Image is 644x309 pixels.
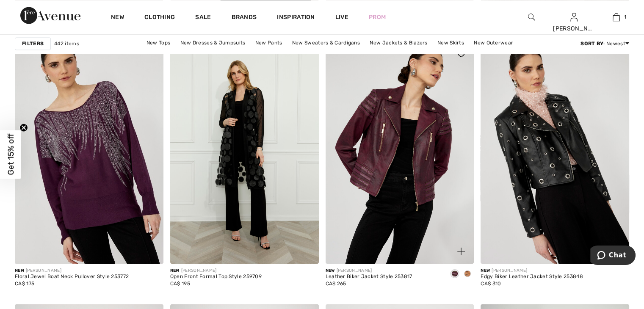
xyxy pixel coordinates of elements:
[277,14,315,22] span: Inspiration
[54,40,79,47] span: 442 items
[481,267,583,273] div: [PERSON_NAME]
[335,13,348,22] a: Live
[326,280,346,286] span: CA$ 265
[448,267,461,281] div: Plum
[144,14,175,22] a: Clothing
[457,50,465,57] img: heart_black_full.svg
[19,124,28,132] button: Close teaser
[457,247,465,255] img: plus_v2.svg
[15,280,34,286] span: CA$ 175
[624,13,626,21] span: 1
[251,37,287,48] a: New Pants
[232,14,257,22] a: Brands
[15,268,24,273] span: New
[20,7,80,24] img: 1ère Avenue
[22,40,44,47] strong: Filters
[326,273,412,279] div: Leather Biker Jacket Style 253817
[570,12,578,22] img: My Info
[613,12,620,22] img: My Bag
[553,24,594,33] div: [PERSON_NAME]
[470,37,517,48] a: New Outerwear
[170,268,180,273] span: New
[15,267,129,273] div: [PERSON_NAME]
[481,41,629,264] img: Edgy Biker Leather Jacket Style 253848. Black
[111,14,124,22] a: New
[481,280,501,286] span: CA$ 310
[170,280,190,286] span: CA$ 195
[6,134,16,175] span: Get 15% off
[15,41,163,264] img: Floral Jewel Boat Neck Pullover Style 253772. Plum
[433,37,468,48] a: New Skirts
[481,273,583,279] div: Edgy Biker Leather Jacket Style 253848
[481,268,490,273] span: New
[170,273,262,279] div: Open Front Formal Top Style 259709
[595,12,637,22] a: 1
[580,40,629,47] div: : Newest
[461,267,474,281] div: Burnt orange
[590,246,636,267] iframe: Opens a widget where you can chat to one of our agents
[326,41,474,264] img: Leather Biker Jacket Style 253817. Plum
[580,41,603,47] strong: Sort By
[142,37,174,48] a: New Tops
[570,13,578,21] a: Sign In
[528,12,535,22] img: search the website
[170,41,319,264] img: Open Front Formal Top Style 259709. Black
[326,268,335,273] span: New
[326,267,412,273] div: [PERSON_NAME]
[15,273,129,279] div: Floral Jewel Boat Neck Pullover Style 253772
[170,267,262,273] div: [PERSON_NAME]
[195,14,211,22] a: Sale
[176,37,250,48] a: New Dresses & Jumpsuits
[288,37,364,48] a: New Sweaters & Cardigans
[365,37,431,48] a: New Jackets & Blazers
[369,13,386,22] a: Prom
